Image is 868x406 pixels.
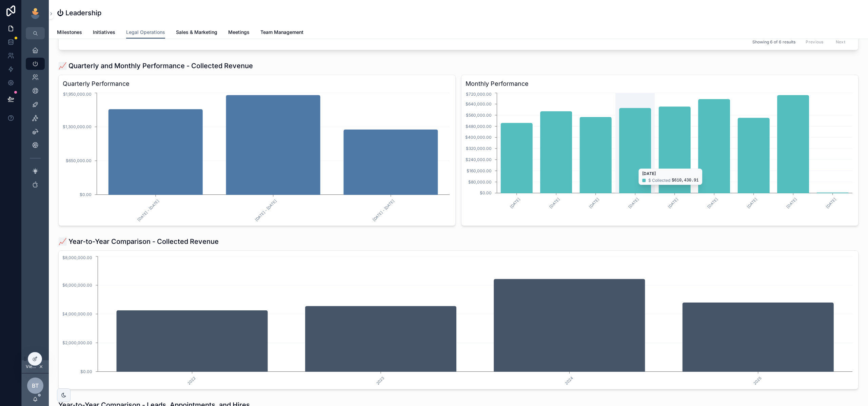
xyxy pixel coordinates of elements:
[466,146,492,151] tspan: $320,000.00
[480,191,492,196] tspan: $0.00
[260,26,303,40] a: Team Management
[753,375,763,386] text: 2025
[466,157,492,162] tspan: $240,000.00
[66,158,92,163] tspan: $650,000.00
[26,364,37,369] span: Viewing as [PERSON_NAME]
[564,375,574,386] text: 2024
[228,29,250,36] span: Meetings
[466,92,492,97] tspan: $720,000.00
[63,79,451,89] h3: Quarterly Performance
[62,311,92,316] tspan: $4,000,000.00
[63,91,451,221] div: chart
[136,199,160,223] text: [DATE] - [DATE]
[62,255,92,260] tspan: $8,000,000.00
[260,29,303,36] span: Team Management
[549,197,561,209] text: [DATE]
[465,135,492,140] tspan: $400,000.00
[466,101,492,107] tspan: $640,000.00
[57,8,101,18] h1: ⏻ Leadership
[468,179,492,185] tspan: $80,000.00
[30,8,41,19] img: App logo
[62,283,92,288] tspan: $6,000,000.00
[93,29,115,36] span: Initiatives
[825,197,837,209] text: [DATE]
[22,39,49,199] div: scrollable content
[466,91,854,221] div: chart
[752,39,795,45] span: Showing 6 of 6 results
[63,92,92,97] tspan: $1,950,000.00
[62,340,92,345] tspan: $2,000,000.00
[466,124,492,129] tspan: $480,000.00
[466,79,854,89] h3: Monthly Performance
[63,124,92,129] tspan: $1,300,000.00
[176,29,217,36] span: Sales & Marketing
[372,199,395,223] text: [DATE] - [DATE]
[57,29,82,36] span: Milestones
[466,113,492,118] tspan: $560,000.00
[667,197,679,209] text: [DATE]
[186,375,197,386] text: 2022
[254,199,278,223] text: [DATE] - [DATE]
[509,197,521,209] text: [DATE]
[786,197,798,209] text: [DATE]
[58,237,219,246] h1: 📈 Year-to-Year Comparison - Collected Revenue
[746,197,758,209] text: [DATE]
[80,192,92,197] tspan: $0.00
[126,29,165,36] span: Legal Operations
[707,197,719,209] text: [DATE]
[58,61,253,71] h1: 📈 Quarterly and Monthly Performance - Collected Revenue
[93,26,115,40] a: Initiatives
[588,197,600,209] text: [DATE]
[467,168,492,173] tspan: $160,000.00
[228,26,250,40] a: Meetings
[375,375,386,386] text: 2023
[63,255,854,385] div: chart
[176,26,217,40] a: Sales & Marketing
[32,382,39,390] span: BT
[57,26,82,40] a: Milestones
[126,26,165,39] a: Legal Operations
[628,197,640,209] text: [DATE]
[80,369,92,374] tspan: $0.00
